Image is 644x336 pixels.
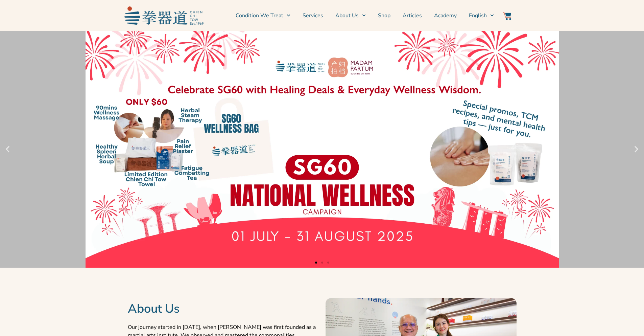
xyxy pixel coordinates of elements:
a: English [469,7,494,24]
a: Services [303,7,323,24]
span: English [469,12,487,20]
div: Next slide [632,145,641,154]
h2: About Us [128,301,319,316]
span: Go to slide 3 [327,262,329,264]
a: Shop [378,7,390,24]
a: About Us [335,7,366,24]
a: Articles [403,7,422,24]
a: Condition We Treat [236,7,290,24]
span: Go to slide 2 [321,262,323,264]
div: Previous slide [3,145,12,154]
span: Go to slide 1 [315,262,317,264]
img: Website Icon-03 [503,12,511,20]
a: Academy [434,7,457,24]
nav: Menu [207,7,494,24]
